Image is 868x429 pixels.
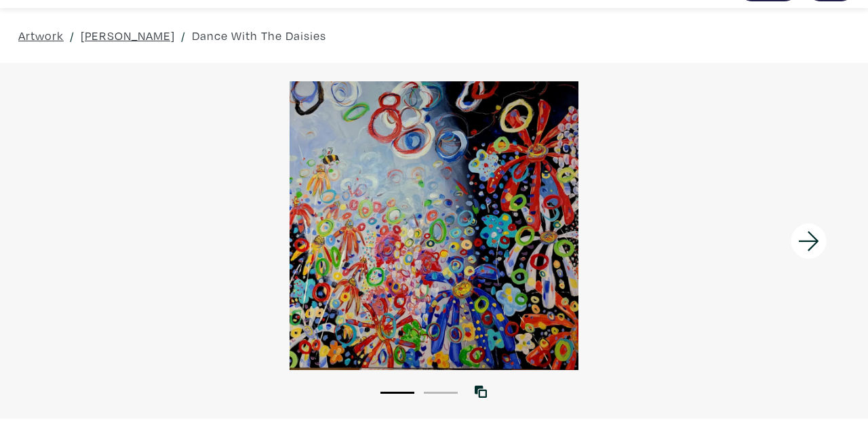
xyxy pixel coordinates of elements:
[192,26,326,45] a: Dance With The Daisies
[380,392,414,394] button: 1 of 2
[18,26,64,45] a: Artwork
[181,26,186,45] span: /
[81,26,175,45] a: [PERSON_NAME]
[424,392,458,394] button: 2 of 2
[70,26,75,45] span: /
